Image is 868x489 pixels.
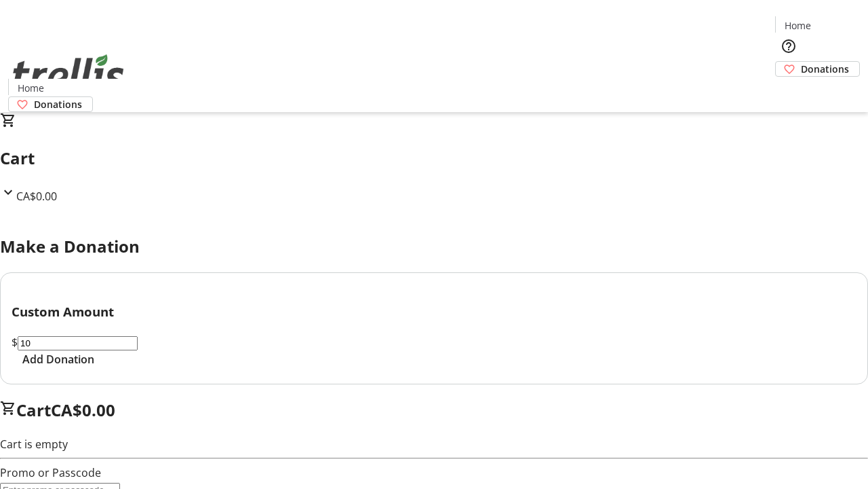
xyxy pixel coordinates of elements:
span: Home [18,81,44,95]
input: Donation Amount [18,336,138,350]
h3: Custom Amount [12,302,856,321]
span: Home [785,18,811,33]
span: Donations [801,62,849,76]
a: Donations [8,96,93,112]
span: $ [12,335,18,350]
img: Orient E2E Organization 6uU3ANMNi8's Logo [8,39,129,107]
span: Add Donation [22,351,94,367]
button: Help [775,33,802,60]
a: Donations [775,61,860,77]
button: Cart [775,77,802,104]
a: Home [9,81,52,95]
span: Donations [34,97,82,111]
span: CA$0.00 [51,399,115,421]
span: CA$0.00 [16,189,57,204]
button: Add Donation [12,351,105,367]
a: Home [776,18,819,33]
